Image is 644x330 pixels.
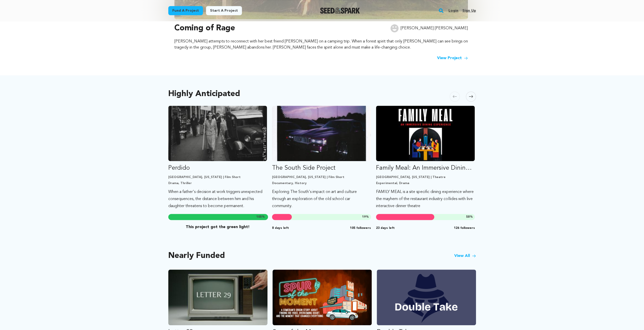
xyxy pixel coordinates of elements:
[376,226,395,230] span: 23 days left
[376,164,475,172] p: Family Meal: An Immersive Dining Experience
[272,226,289,230] span: 8 days left
[272,106,371,210] a: Fund The South Side Project
[466,215,473,219] span: %
[168,164,267,172] p: Perdido
[168,181,267,185] p: Drama, Thriller
[168,6,203,15] a: Fund a project
[168,106,267,210] a: Fund Perdido
[362,215,366,218] span: 19
[168,91,240,98] h2: Highly Anticipated
[390,24,399,32] img: user.png
[437,55,468,61] a: View Project
[168,175,267,179] p: [GEOGRAPHIC_DATA], [US_STATE] | Film Short
[448,7,458,15] a: Login
[168,224,267,230] p: This project got the green light!
[272,181,371,185] p: Documentary, History
[272,164,371,172] p: The South Side Project
[401,25,468,31] p: [PERSON_NAME] [PERSON_NAME]
[272,188,371,210] p: Exploring The South's impact on art and culture through an exploration of the old school car comm...
[462,7,476,15] a: Sign up
[376,181,475,185] p: Experimental, Drama
[454,253,476,259] a: View All
[454,226,475,230] span: 126 followers
[168,252,225,259] h2: Nearly Funded
[376,175,475,179] p: [GEOGRAPHIC_DATA], [US_STATE] | Theatre
[376,106,475,210] a: Fund Family Meal: An Immersive Dining Experience
[350,226,371,230] span: 105 followers
[256,215,262,218] span: 105
[256,215,265,219] span: %
[362,215,369,219] span: %
[376,188,475,210] p: FAMILY MEAL is a site specific dining experience where the mayhem of the restaurant industry coll...
[168,188,267,210] p: When a father's decision at work triggers unexpected consequences, the distance between him and h...
[466,215,469,218] span: 58
[320,8,360,14] a: Seed&Spark Homepage
[206,6,242,15] a: Start a project
[174,38,468,51] p: [PERSON_NAME] attempts to reconnect with her best friend [PERSON_NAME] on a camping trip. When a ...
[272,175,371,179] p: [GEOGRAPHIC_DATA], [US_STATE] | Film Short
[174,22,235,34] h3: Coming of Rage
[320,8,360,14] img: Seed&Spark Logo Dark Mode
